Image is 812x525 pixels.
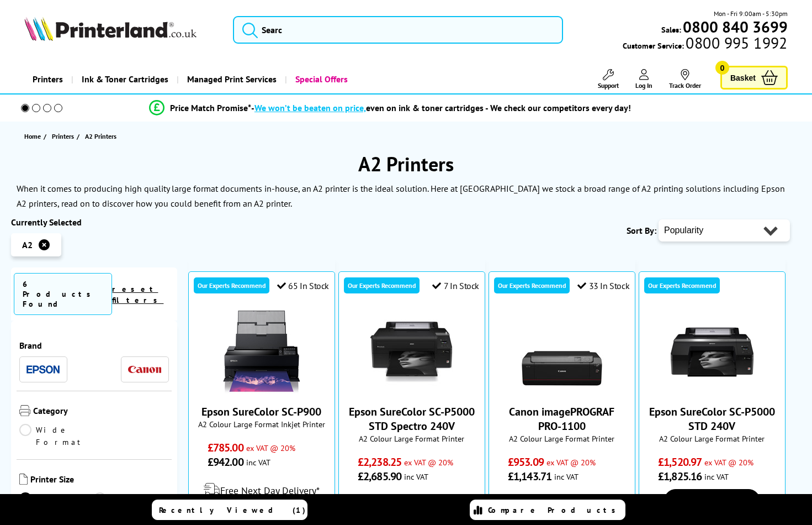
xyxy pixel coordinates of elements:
[681,22,788,32] a: 0800 840 3699
[432,280,479,291] div: 7 In Stock
[683,17,788,37] b: 0800 840 3699
[246,457,270,468] span: inc VAT
[52,130,74,142] span: Printers
[24,17,219,43] a: Printerland Logo
[30,474,169,487] span: Printer Size
[344,489,480,520] div: modal_delivery
[220,311,303,393] img: Epson SureColor SC-P900
[26,363,60,376] a: Epson
[671,311,753,393] img: Epson SureColor SC-P5000 STD 240V
[521,385,603,396] a: Canon imagePROGRAF PRO-1100
[488,505,622,515] span: Compare Products
[598,81,619,90] span: Support
[33,405,169,418] span: Category
[52,130,77,142] a: Printers
[22,239,33,250] span: A2
[82,65,168,93] span: Ink & Toner Cartridges
[358,455,401,469] span: £2,238.25
[19,340,169,351] span: Brand
[671,385,753,396] a: Epson SureColor SC-P5000 STD 240V
[644,277,720,293] div: Our Experts Recommend
[277,280,329,291] div: 65 In Stock
[112,284,163,305] a: reset filters
[71,65,177,93] a: Ink & Toner Cartridges
[684,38,787,48] span: 0800 995 1992
[17,183,785,209] p: When it comes to producing high quality large format documents in-house, an A2 printer is the ide...
[344,433,480,444] span: A2 Colour Large Format Printer
[128,363,161,376] a: Canon
[623,38,787,51] span: Customer Service:
[494,277,570,293] div: Our Experts Recommend
[11,151,801,177] h1: A2 Printers
[554,471,579,482] span: inc VAT
[344,277,420,293] div: Our Experts Recommend
[208,455,243,469] span: £942.00
[19,405,30,416] img: Category
[19,424,94,448] a: Wide Format
[635,81,652,90] span: Log In
[720,66,788,90] a: Basket 0
[159,505,306,515] span: Recently Viewed (1)
[6,98,774,118] li: modal_Promise
[664,489,760,512] a: View
[24,65,71,93] a: Printers
[658,455,702,469] span: £1,520.97
[495,433,630,444] span: A2 Colour Large Format Printer
[251,102,631,113] div: - even on ink & toner cartridges - We check our competitors every day!
[658,469,702,484] span: £1,825.16
[24,130,44,142] a: Home
[627,225,656,236] span: Sort By:
[233,16,564,44] input: Searc
[509,405,614,433] a: Canon imagePROGRAF PRO-1100
[94,492,168,505] a: A3
[370,311,453,393] img: Epson SureColor SC-P5000 STD Spectro 240V
[24,17,197,41] img: Printerland Logo
[508,455,544,469] span: £953.09
[85,132,116,140] span: A2 Printers
[635,69,652,90] a: Log In
[669,69,701,90] a: Track Order
[201,405,321,419] a: Epson SureColor SC-P900
[704,471,729,482] span: inc VAT
[349,405,475,433] a: Epson SureColor SC-P5000 STD Spectro 240V
[704,457,753,468] span: ex VAT @ 20%
[370,385,453,396] a: Epson SureColor SC-P5000 STD Spectro 240V
[26,365,60,374] img: Epson
[14,273,112,315] span: 6 Products Found
[128,366,161,373] img: Canon
[19,474,28,485] img: Printer Size
[152,500,307,520] a: Recently Viewed (1)
[246,443,295,453] span: ex VAT @ 20%
[598,69,619,90] a: Support
[715,61,729,75] span: 0
[208,440,243,455] span: £785.00
[661,24,681,35] span: Sales:
[577,280,629,291] div: 33 In Stock
[649,405,775,433] a: Epson SureColor SC-P5000 STD 240V
[404,457,453,468] span: ex VAT @ 20%
[495,489,630,520] div: modal_delivery
[177,65,285,93] a: Managed Print Services
[358,469,401,484] span: £2,685.90
[285,65,356,93] a: Special Offers
[19,492,94,505] a: A2
[645,433,780,444] span: A2 Colour Large Format Printer
[194,419,330,429] span: A2 Colour Large Format Inkjet Printer
[220,385,303,396] a: Epson SureColor SC-P900
[194,277,269,293] div: Our Experts Recommend
[508,469,551,484] span: £1,143.71
[11,217,177,228] div: Currently Selected
[194,475,330,506] div: modal_delivery
[730,70,756,85] span: Basket
[254,102,366,113] span: We won’t be beaten on price,
[546,457,596,468] span: ex VAT @ 20%
[714,8,788,19] span: Mon - Fri 9:00am - 5:30pm
[521,311,603,393] img: Canon imagePROGRAF PRO-1100
[170,102,251,113] span: Price Match Promise*
[470,500,625,520] a: Compare Products
[404,471,428,482] span: inc VAT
